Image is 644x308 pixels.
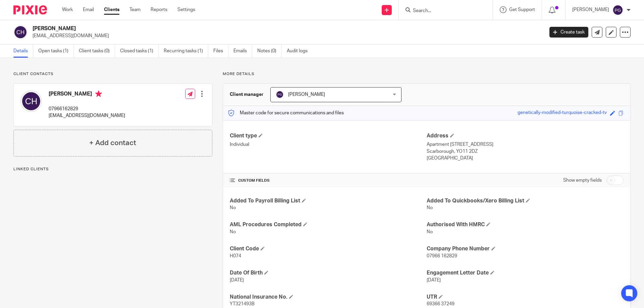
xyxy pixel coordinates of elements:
[572,6,609,13] p: [PERSON_NAME]
[33,25,438,32] h2: [PERSON_NAME]
[412,8,473,14] input: Search
[230,197,427,204] h4: Added To Payroll Billing List
[13,5,47,14] img: Pixie
[427,141,624,148] p: Apartment [STREET_ADDRESS]
[49,106,125,112] p: 07966162829
[257,45,282,58] a: Notes (0)
[230,141,427,148] p: Individual
[95,90,102,97] i: Primary
[427,132,624,139] h4: Address
[230,230,236,234] span: No
[13,25,28,39] img: svg%3E
[83,6,94,13] a: Email
[427,302,454,306] span: 69366 37249
[427,245,624,252] h4: Company Phone Number
[20,90,42,112] img: svg%3E
[427,294,624,301] h4: UTR
[177,6,195,13] a: Settings
[13,167,212,172] p: Linked clients
[62,6,73,13] a: Work
[89,138,136,148] h4: + Add contact
[230,294,427,301] h4: National Insurance No.
[427,221,624,228] h4: Authorised With HMRC
[287,45,313,58] a: Audit logs
[427,254,457,258] span: 07966 162829
[129,6,141,13] a: Team
[288,92,325,97] span: [PERSON_NAME]
[230,178,427,183] h4: CUSTOM FIELDS
[518,109,607,117] div: genetically-modified-turquoise-cracked-tv
[230,221,427,228] h4: AML Procedures Completed
[427,197,624,204] h4: Added To Quickbooks/Xero Billing List
[230,91,264,98] h3: Client manager
[230,254,241,258] span: H074
[230,269,427,276] h4: Date Of Birth
[49,112,125,119] p: [EMAIL_ADDRESS][DOMAIN_NAME]
[230,278,244,283] span: [DATE]
[427,278,441,283] span: [DATE]
[230,245,427,252] h4: Client Code
[509,7,535,12] span: Get Support
[104,6,119,13] a: Clients
[230,132,427,139] h4: Client type
[13,45,33,58] a: Details
[427,269,624,276] h4: Engagement Letter Date
[228,110,344,116] p: Master code for secure communications and files
[164,45,208,58] a: Recurring tasks (1)
[13,71,212,77] p: Client contacts
[49,90,125,99] h4: [PERSON_NAME]
[612,5,623,15] img: svg%3E
[230,302,255,306] span: YT321493B
[427,230,433,234] span: No
[120,45,159,58] a: Closed tasks (1)
[33,33,539,39] p: [EMAIL_ADDRESS][DOMAIN_NAME]
[427,205,433,210] span: No
[213,45,228,58] a: Files
[563,177,602,184] label: Show empty fields
[276,90,284,99] img: svg%3E
[79,45,115,58] a: Client tasks (0)
[233,45,252,58] a: Emails
[223,71,631,77] p: More details
[427,155,624,162] p: [GEOGRAPHIC_DATA]
[427,148,624,155] p: Scarborough, YO11 2DZ
[549,27,588,38] a: Create task
[38,45,74,58] a: Open tasks (1)
[230,205,236,210] span: No
[151,6,167,13] a: Reports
